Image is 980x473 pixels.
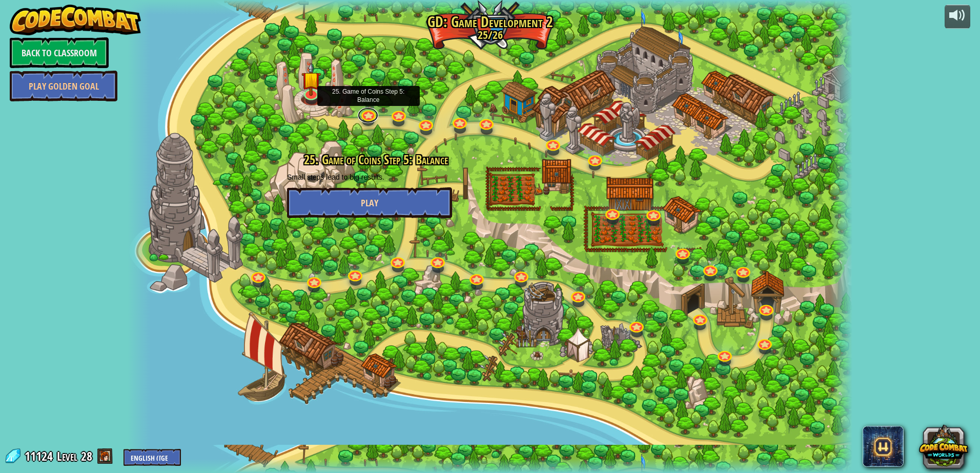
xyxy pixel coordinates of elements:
[57,448,77,465] span: Level
[301,62,321,96] img: level-banner-started.png
[10,5,141,35] img: CodeCombat - Learn how to code by playing a game
[25,448,56,464] span: 11124
[945,5,970,29] button: Adjust volume
[10,71,117,101] a: Play Golden Goal
[10,37,109,68] a: Back to Classroom
[304,151,448,168] span: 25. Game of Coins Step 5: Balance
[287,187,452,218] button: Play
[361,197,378,209] span: Play
[287,172,452,182] p: Small steps lead to big results.
[81,448,92,464] span: 28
